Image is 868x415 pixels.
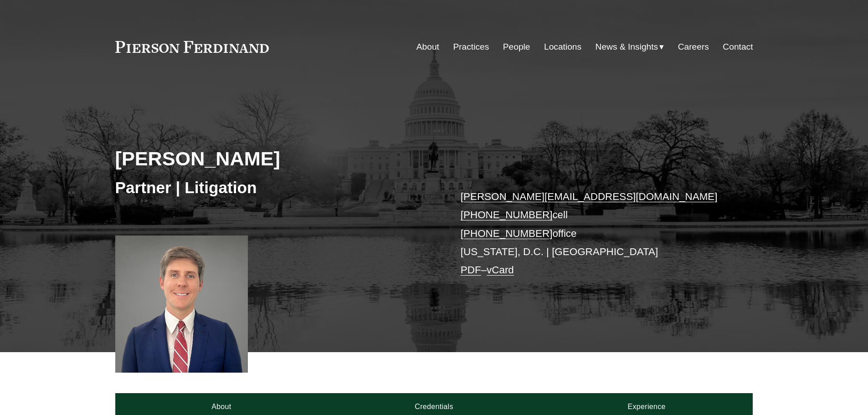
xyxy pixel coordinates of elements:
[461,191,718,202] a: [PERSON_NAME][EMAIL_ADDRESS][DOMAIN_NAME]
[487,264,514,276] a: vCard
[678,38,709,56] a: Careers
[596,38,664,56] a: folder dropdown
[416,38,439,56] a: About
[453,38,489,56] a: Practices
[723,38,753,56] a: Contact
[461,228,553,239] a: [PHONE_NUMBER]
[596,39,658,55] span: News & Insights
[461,264,481,276] a: PDF
[461,209,553,220] a: [PHONE_NUMBER]
[461,188,726,280] p: cell office [US_STATE], D.C. | [GEOGRAPHIC_DATA] –
[115,147,434,170] h2: [PERSON_NAME]
[503,38,530,56] a: People
[115,178,434,198] h3: Partner | Litigation
[544,38,581,56] a: Locations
